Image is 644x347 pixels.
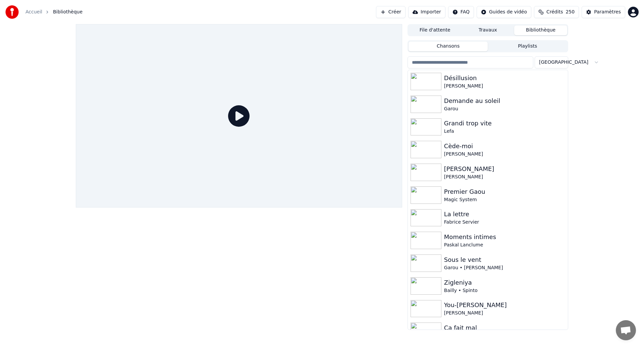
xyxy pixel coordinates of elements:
button: Chansons [409,42,488,51]
button: FAQ [448,6,474,18]
div: Désillusion [444,73,565,83]
a: Accueil [25,9,42,15]
div: Ca fait mal [444,323,565,333]
button: File d'attente [409,25,462,35]
span: Bibliothèque [53,9,83,15]
span: 250 [566,9,575,15]
div: Grandi trop vite [444,119,565,128]
div: Garou • [PERSON_NAME] [444,265,565,271]
img: youka [5,5,19,19]
div: Zigleniya [444,278,565,287]
button: Playlists [488,42,567,51]
div: You-[PERSON_NAME] [444,300,565,310]
button: Bibliothèque [514,25,567,35]
span: Crédits [546,9,563,15]
div: Moments intimes [444,232,565,242]
div: La lettre [444,210,565,219]
button: Importer [408,6,445,18]
div: [PERSON_NAME] [444,164,565,174]
button: Créer [376,6,406,18]
button: Crédits250 [534,6,579,18]
div: Bailly • Spinto [444,287,565,294]
div: Sous le vent [444,255,565,265]
button: Travaux [462,25,515,35]
div: [PERSON_NAME] [444,174,565,180]
div: Magic System [444,196,565,203]
button: Guides de vidéo [477,6,531,18]
div: Fabrice Servier [444,219,565,226]
button: Paramètres [582,6,625,18]
nav: breadcrumb [25,9,83,15]
div: Paramètres [594,9,621,15]
div: [PERSON_NAME] [444,83,565,90]
div: Garou [444,106,565,112]
div: Demande au soleil [444,96,565,106]
div: Lefa [444,128,565,135]
div: Premier Gaou [444,187,565,196]
div: [PERSON_NAME] [444,310,565,316]
span: [GEOGRAPHIC_DATA] [539,59,588,66]
div: Ouvrir le chat [616,320,636,340]
div: Paskal Lanclume [444,242,565,248]
div: [PERSON_NAME] [444,151,565,158]
div: Cède-moi [444,141,565,151]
